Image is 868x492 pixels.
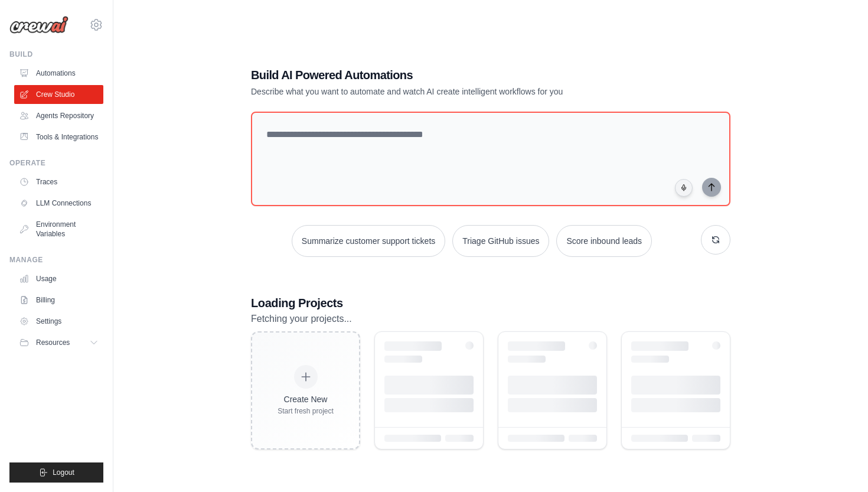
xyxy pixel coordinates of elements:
button: Triage GitHub issues [452,225,549,257]
a: Tools & Integrations [14,128,103,146]
a: Environment Variables [14,215,103,243]
button: Score inbound leads [556,225,652,257]
span: Resources [36,338,70,347]
button: Logout [9,462,103,483]
a: Usage [14,269,103,288]
a: Crew Studio [14,85,103,104]
span: Logout [53,468,74,477]
button: Resources [14,333,103,352]
div: Start fresh project [278,406,334,416]
button: Summarize customer support tickets [292,225,445,257]
a: Traces [14,172,103,191]
h1: Build AI Powered Automations [251,67,648,83]
button: Get new suggestions [701,225,730,255]
a: LLM Connections [14,194,103,213]
a: Billing [14,291,103,309]
a: Agents Repository [14,106,103,125]
p: Describe what you want to automate and watch AI create intelligent workflows for you [251,86,648,97]
div: Manage [9,255,103,265]
button: Click to speak your automation idea [675,179,693,197]
a: Settings [14,312,103,331]
div: Create New [278,393,334,405]
div: Operate [9,158,103,168]
a: Automations [14,64,103,83]
p: Fetching your projects... [251,311,730,327]
h3: Loading Projects [251,295,730,311]
div: Build [9,50,103,59]
img: Logo [9,16,68,34]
